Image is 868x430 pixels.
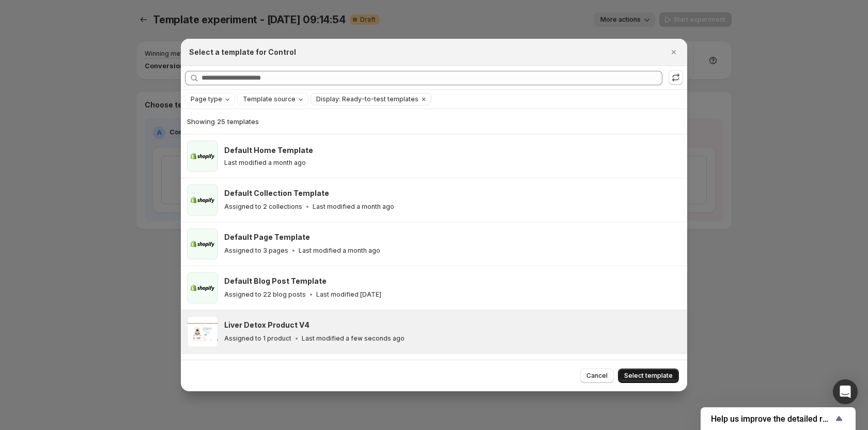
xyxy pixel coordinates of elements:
[187,141,218,172] img: Default Home Template
[313,203,394,211] p: Last modified a month ago
[224,203,302,211] p: Assigned to 2 collections
[191,95,222,103] span: Page type
[243,95,296,103] span: Template source
[224,145,313,156] h3: Default Home Template
[586,372,608,380] span: Cancel
[185,94,235,105] button: Page type
[316,95,419,103] span: Display: Ready-to-test templates
[316,290,381,299] p: Last modified [DATE]
[224,276,327,286] h3: Default Blog Post Template
[224,247,288,255] p: Assigned to 3 pages
[419,94,429,105] button: Clear
[618,368,679,383] button: Select template
[189,47,296,57] h2: Select a template for Control
[711,414,833,424] span: Help us improve the detailed report for A/B campaigns
[224,232,310,242] h3: Default Page Template
[224,320,309,330] h3: Liver Detox Product V4
[224,188,329,198] h3: Default Collection Template
[624,372,673,380] span: Select template
[311,94,419,105] button: Display: Ready-to-test templates
[187,272,218,303] img: Default Blog Post Template
[224,290,306,299] p: Assigned to 22 blog posts
[187,117,259,126] span: Showing 25 templates
[187,228,218,259] img: Default Page Template
[833,379,858,404] div: Open Intercom Messenger
[224,334,291,343] p: Assigned to 1 product
[238,94,308,105] button: Template source
[299,247,380,255] p: Last modified a month ago
[187,185,218,216] img: Default Collection Template
[224,159,306,167] p: Last modified a month ago
[711,412,845,425] button: Show survey - Help us improve the detailed report for A/B campaigns
[667,45,681,59] button: Close
[302,334,405,343] p: Last modified a few seconds ago
[580,368,614,383] button: Cancel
